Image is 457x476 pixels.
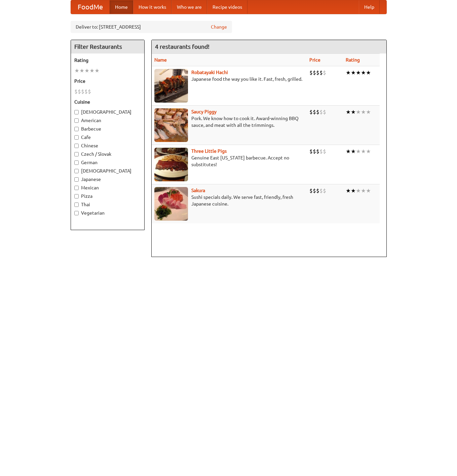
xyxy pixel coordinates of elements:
li: $ [316,187,319,194]
li: $ [323,187,326,194]
li: ★ [346,187,351,194]
li: ★ [366,148,371,155]
li: ★ [84,67,89,74]
li: $ [319,69,323,76]
a: How it works [133,0,172,14]
a: Saucy Piggy [191,109,217,114]
label: Barbecue [74,125,141,132]
a: Change [211,24,227,30]
img: robatayaki.jpg [154,69,188,103]
li: $ [323,69,326,76]
li: ★ [351,69,356,76]
li: ★ [356,108,361,116]
li: $ [309,69,313,76]
li: $ [313,108,316,116]
a: Recipe videos [207,0,247,14]
li: ★ [356,69,361,76]
label: Mexican [74,184,141,191]
label: Vegetarian [74,210,141,216]
img: littlepigs.jpg [154,148,188,181]
li: ★ [79,67,84,74]
li: $ [88,88,91,95]
a: Rating [346,57,360,63]
label: Czech / Slovak [74,151,141,157]
li: ★ [346,148,351,155]
input: German [74,160,79,165]
li: $ [323,148,326,155]
p: Genuine East [US_STATE] barbecue. Accept no substitutes! [154,154,304,168]
a: Home [110,0,133,14]
h5: Rating [74,57,141,64]
input: [DEMOGRAPHIC_DATA] [74,169,79,173]
input: Czech / Slovak [74,152,79,156]
a: Three Little Pigs [191,148,227,154]
div: Deliver to: [STREET_ADDRESS] [71,21,232,33]
li: $ [316,108,319,116]
input: Pizza [74,194,79,198]
li: $ [316,69,319,76]
li: ★ [351,187,356,194]
h5: Price [74,78,141,84]
a: Robatayaki Hachi [191,70,228,75]
label: Chinese [74,142,141,149]
a: Help [359,0,380,14]
li: $ [313,69,316,76]
li: $ [319,148,323,155]
li: $ [316,148,319,155]
li: ★ [361,187,366,194]
input: Barbecue [74,127,79,131]
p: Sushi specials daily. We serve fast, friendly, fresh Japanese cuisine. [154,194,304,207]
li: ★ [74,67,79,74]
li: $ [74,88,78,95]
li: ★ [366,187,371,194]
input: American [74,118,79,123]
p: Pork. We know how to cook it. Award-winning BBQ sauce, and meat with all the trimmings. [154,115,304,129]
li: ★ [346,108,351,116]
li: ★ [356,148,361,155]
li: ★ [361,69,366,76]
li: $ [319,108,323,116]
label: Pizza [74,193,141,199]
input: Cafe [74,135,79,140]
a: Name [154,57,167,63]
li: ★ [351,148,356,155]
input: [DEMOGRAPHIC_DATA] [74,110,79,114]
label: Cafe [74,134,141,141]
h4: Filter Restaurants [71,40,144,53]
input: Thai [74,203,79,207]
li: $ [309,187,313,194]
a: Who we are [172,0,207,14]
img: saucy.jpg [154,108,188,142]
label: Thai [74,201,141,208]
li: ★ [366,69,371,76]
ng-pluralize: 4 restaurants found! [155,43,210,50]
p: Japanese food the way you like it. Fast, fresh, grilled. [154,76,304,82]
input: Chinese [74,144,79,148]
label: [DEMOGRAPHIC_DATA] [74,168,141,174]
li: ★ [356,187,361,194]
a: FoodMe [71,0,110,14]
li: $ [309,148,313,155]
li: ★ [361,108,366,116]
img: sakura.jpg [154,187,188,221]
li: ★ [94,67,100,74]
li: $ [319,187,323,194]
li: $ [81,88,84,95]
li: ★ [366,108,371,116]
label: [DEMOGRAPHIC_DATA] [74,109,141,115]
li: $ [313,187,316,194]
li: $ [313,148,316,155]
a: Sakura [191,188,205,193]
li: ★ [361,148,366,155]
li: $ [84,88,88,95]
input: Vegetarian [74,211,79,215]
label: American [74,117,141,124]
input: Mexican [74,186,79,190]
a: Price [309,57,320,63]
li: ★ [89,67,94,74]
li: ★ [346,69,351,76]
